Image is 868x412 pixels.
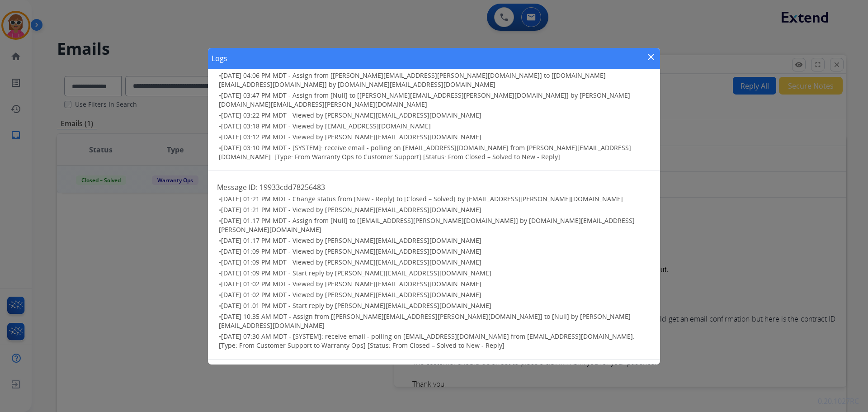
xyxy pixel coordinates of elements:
h3: • [219,312,651,330]
span: [DATE] 10:35 AM MDT - Assign from [[PERSON_NAME][EMAIL_ADDRESS][PERSON_NAME][DOMAIN_NAME]] to [Nu... [219,312,631,330]
span: [DATE] 01:02 PM MDT - Viewed by [PERSON_NAME][EMAIL_ADDRESS][DOMAIN_NAME] [221,279,481,288]
span: [DATE] 03:12 PM MDT - Viewed by [PERSON_NAME][EMAIL_ADDRESS][DOMAIN_NAME] [221,133,481,141]
span: [DATE] 01:17 PM MDT - Assign from [Null] to [[EMAIL_ADDRESS][PERSON_NAME][DOMAIN_NAME]] by [DOMAI... [219,216,635,234]
span: [DATE] 03:47 PM MDT - Assign from [Null] to [[PERSON_NAME][EMAIL_ADDRESS][PERSON_NAME][DOMAIN_NAM... [219,91,630,109]
span: [DATE] 01:17 PM MDT - Viewed by [PERSON_NAME][EMAIL_ADDRESS][DOMAIN_NAME] [221,236,481,245]
h3: • [219,133,651,142]
span: 19933cdd78256483 [259,182,325,192]
h3: • [219,269,651,278]
mat-icon: close [646,52,656,62]
h3: • [219,290,651,299]
span: [DATE] 01:09 PM MDT - Viewed by [PERSON_NAME][EMAIL_ADDRESS][DOMAIN_NAME] [221,258,481,266]
span: [DATE] 04:06 PM MDT - Assign from [[PERSON_NAME][EMAIL_ADDRESS][PERSON_NAME][DOMAIN_NAME]] to [[D... [219,71,606,89]
span: [DATE] 01:21 PM MDT - Change status from [New - Reply] to [Closed – Solved] by [EMAIL_ADDRESS][PE... [221,194,623,203]
h3: • [219,205,651,214]
span: [DATE] 07:30 AM MDT - [SYSTEM]: receive email - polling on [EMAIL_ADDRESS][DOMAIN_NAME] from [EMA... [219,332,635,350]
h3: • [219,71,651,89]
h3: • [219,279,651,289]
h1: Logs [212,53,227,64]
span: [DATE] 03:18 PM MDT - Viewed by [EMAIL_ADDRESS][DOMAIN_NAME] [221,122,431,130]
h3: • [219,301,651,310]
span: [DATE] 03:22 PM MDT - Viewed by [PERSON_NAME][EMAIL_ADDRESS][DOMAIN_NAME] [221,111,481,119]
h3: • [219,258,651,267]
span: [DATE] 03:10 PM MDT - [SYSTEM]: receive email - polling on [EMAIL_ADDRESS][DOMAIN_NAME] from [PER... [219,143,631,161]
h3: • [219,247,651,256]
span: [DATE] 01:21 PM MDT - Viewed by [PERSON_NAME][EMAIL_ADDRESS][DOMAIN_NAME] [221,205,481,214]
span: [DATE] 01:01 PM MDT - Start reply by [PERSON_NAME][EMAIL_ADDRESS][DOMAIN_NAME] [221,301,491,310]
h3: • [219,332,651,350]
h3: • [219,111,651,120]
p: 0.20.1027RC [818,396,859,407]
h3: • [219,143,651,161]
span: Message ID: [217,182,258,192]
h3: • [219,91,651,109]
h3: • [219,216,651,234]
h3: • [219,194,651,204]
span: [DATE] 01:09 PM MDT - Start reply by [PERSON_NAME][EMAIL_ADDRESS][DOMAIN_NAME] [221,269,491,277]
span: [DATE] 01:02 PM MDT - Viewed by [PERSON_NAME][EMAIL_ADDRESS][DOMAIN_NAME] [221,290,481,299]
h3: • [219,122,651,131]
h3: • [219,236,651,245]
span: [DATE] 01:09 PM MDT - Viewed by [PERSON_NAME][EMAIL_ADDRESS][DOMAIN_NAME] [221,247,481,256]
